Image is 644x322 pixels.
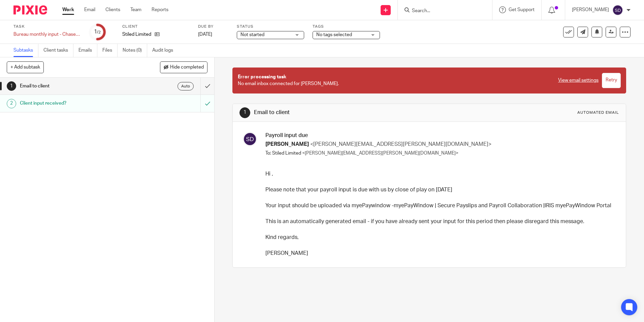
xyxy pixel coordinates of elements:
span: Not started [240,32,264,37]
div: 1 [7,81,16,91]
label: Status [237,24,304,29]
a: View email settings [558,77,599,84]
span: Error processing task [238,75,286,79]
p: Please note that your payroll input is due with us by close of play on [DATE] [265,186,614,194]
p: Hi , [265,170,614,178]
h1: Client input received? [20,98,136,108]
div: Bureau monthly input - Chaser email to client - [DATE] [13,31,81,38]
div: Auto [178,82,194,90]
span: [PERSON_NAME] [265,141,309,147]
div: 2 [7,99,16,108]
a: Clients [105,6,120,13]
a: Subtasks [13,44,38,57]
div: 1 [94,28,101,36]
a: myePayWindow | Secure Payslips and Payroll Collaboration |IRIS myePayWindow Portal [394,203,611,208]
span: <[PERSON_NAME][EMAIL_ADDRESS][PERSON_NAME][DOMAIN_NAME]> [310,141,491,147]
h3: Payroll input due [265,132,614,139]
h1: Email to client [20,81,136,91]
p: No email inbox connected for [PERSON_NAME]. [238,74,551,87]
a: Notes (0) [123,44,147,57]
div: Bureau monthly input - Chaser email to client - September 2025 [13,31,81,38]
small: /2 [97,30,101,34]
a: Reports [152,6,168,13]
label: Due by [198,24,228,29]
div: 1 [239,107,250,118]
img: Pixie [13,5,47,15]
h1: Email to client [254,109,444,116]
button: + Add subtask [7,61,44,73]
a: Audit logs [152,44,178,57]
input: Search [411,8,472,14]
label: Client [122,24,190,29]
p: This is an automatically generated email - if you have already sent your input for this period th... [265,218,614,225]
p: Your input should be uploaded via myePaywindow - [265,202,614,210]
p: Stiled Limited [122,31,151,38]
a: Team [130,6,141,13]
img: svg%3E [612,5,623,16]
button: Hide completed [160,61,207,73]
a: Emails [78,44,97,57]
span: [DATE] [198,32,212,37]
label: Task [13,24,81,29]
a: Email [84,6,95,13]
a: Client tasks [43,44,73,57]
span: Get Support [509,7,535,12]
a: Files [102,44,118,57]
p: [PERSON_NAME] [265,249,614,257]
span: Hide completed [170,65,204,70]
span: <[PERSON_NAME][EMAIL_ADDRESS][PERSON_NAME][DOMAIN_NAME]> [302,151,458,156]
label: Tags [313,24,380,29]
div: Automated email [577,110,619,115]
img: svg%3E [243,132,257,146]
a: Work [62,6,74,13]
input: Retry [602,73,621,88]
p: Kind regards, [265,234,614,241]
p: [PERSON_NAME] [572,6,609,13]
span: To: Stiled Limited [265,151,301,156]
span: No tags selected [316,32,352,37]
